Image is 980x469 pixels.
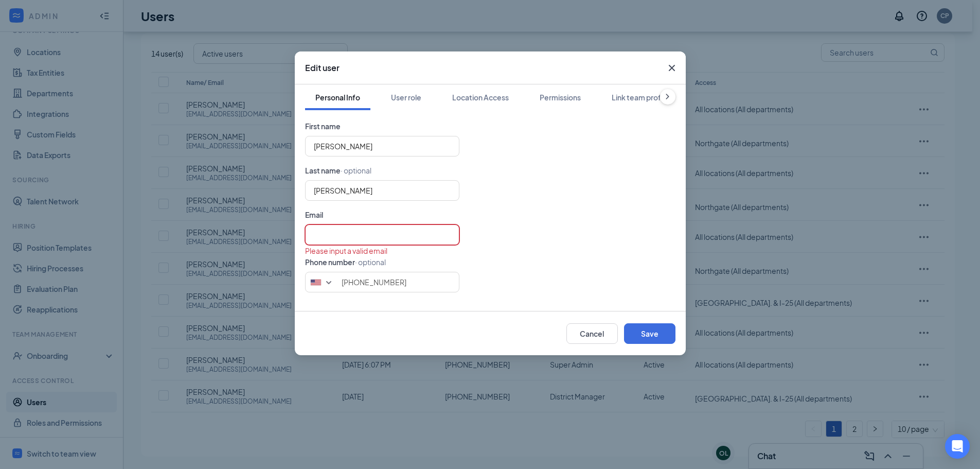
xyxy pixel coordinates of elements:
span: Phone number [305,257,355,267]
span: · optional [341,166,371,175]
div: Please input a valid email [305,245,675,256]
div: Location Access [452,92,509,102]
input: (201) 555-0123 [305,272,459,292]
span: · optional [355,257,386,267]
div: Personal Info [315,92,360,102]
div: Link team profile [612,92,669,102]
div: Permissions [540,92,581,102]
div: United States: +1 [306,272,339,292]
button: ChevronRight [660,89,675,105]
h3: Edit user [305,62,340,74]
span: Email [305,210,323,219]
button: Cancel [566,323,618,344]
svg: ChevronRight [663,92,673,102]
div: User role [391,92,421,102]
span: Last name [305,166,341,175]
button: Save [624,323,675,344]
div: Open Intercom Messenger [945,434,970,459]
button: Close [658,51,686,84]
span: First name [305,121,341,131]
svg: Cross [666,62,678,74]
